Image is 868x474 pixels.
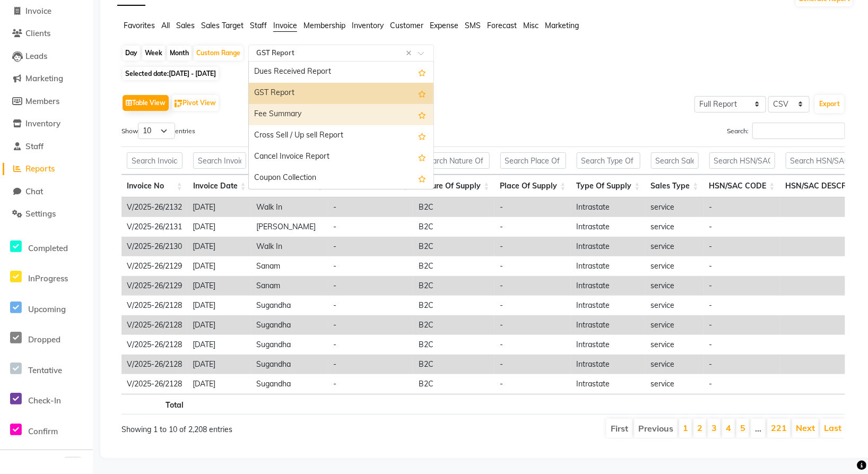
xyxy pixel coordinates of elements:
[251,335,328,355] td: Sugandha
[172,95,219,111] button: Pivot View
[121,276,187,296] td: V/2025-26/2129
[328,256,413,276] td: -
[494,197,571,217] td: -
[3,208,90,220] a: Settings
[249,104,433,125] div: Fee Summary
[413,315,494,335] td: B2C
[646,175,704,197] th: Sales Type: activate to sort column ascending
[251,355,328,374] td: Sugandha
[645,217,704,237] td: service
[28,243,68,253] span: Completed
[645,335,704,355] td: service
[328,276,413,296] td: -
[545,21,579,30] span: Marketing
[201,21,244,30] span: Sales Target
[187,355,251,374] td: [DATE]
[194,46,243,61] div: Custom Range
[645,296,704,315] td: service
[187,335,251,355] td: [DATE]
[645,197,704,217] td: service
[727,123,845,139] label: Search:
[413,276,494,296] td: B2C
[249,62,433,83] div: Dues Received Report
[414,175,495,197] th: Nature Of Supply: activate to sort column ascending
[571,335,645,355] td: Intrastate
[430,21,458,30] span: Expense
[418,130,426,142] span: Add this report to Favorites List
[413,335,494,355] td: B2C
[494,296,571,315] td: -
[419,152,490,169] input: Search Nature Of Supply
[413,374,494,394] td: B2C
[187,374,251,394] td: [DATE]
[25,118,60,128] span: Inventory
[571,237,645,256] td: Intrastate
[494,256,571,276] td: -
[824,423,841,433] a: Last
[571,276,645,296] td: Intrastate
[249,146,433,168] div: Cancel Invoice Report
[121,355,187,374] td: V/2025-26/2128
[187,217,251,237] td: [DATE]
[138,123,175,139] select: Showentries
[704,175,780,197] th: HSN/SAC CODE: activate to sort column ascending
[28,334,60,344] span: Dropped
[251,237,328,256] td: Walk In
[328,335,413,355] td: -
[25,209,56,219] span: Settings
[500,152,566,169] input: Search Place Of Supply
[121,335,187,355] td: V/2025-26/2128
[651,152,699,169] input: Search Sales Type
[571,175,646,197] th: Type Of Supply: activate to sort column ascending
[193,152,246,169] input: Search Invoice Date
[188,175,251,197] th: Invoice Date: activate to sort column ascending
[413,237,494,256] td: B2C
[25,6,51,16] span: Invoice
[251,217,328,237] td: [PERSON_NAME]
[187,315,251,335] td: [DATE]
[25,28,50,38] span: Clients
[176,21,195,30] span: Sales
[123,46,140,61] div: Day
[250,21,267,30] span: Staff
[328,315,413,335] td: -
[167,46,192,61] div: Month
[121,418,414,435] div: Showing 1 to 10 of 2,208 entries
[187,197,251,217] td: [DATE]
[406,48,415,59] span: Clear all
[740,423,745,433] a: 5
[711,423,717,433] a: 3
[3,163,90,175] a: Reports
[121,394,189,415] th: Total
[328,355,413,374] td: -
[523,21,539,30] span: Misc
[494,355,571,374] td: -
[494,315,571,335] td: -
[328,374,413,394] td: -
[3,186,90,198] a: Chat
[328,217,413,237] td: -
[3,456,32,465] span: Bookings
[413,355,494,374] td: B2C
[251,315,328,335] td: Sugandha
[248,61,434,189] ng-dropdown-panel: Options list
[645,355,704,374] td: service
[3,73,90,85] a: Marketing
[645,237,704,256] td: service
[121,237,187,256] td: V/2025-26/2130
[121,175,188,197] th: Invoice No: activate to sort column ascending
[121,296,187,315] td: V/2025-26/2128
[418,87,426,100] span: Add this report to Favorites List
[328,197,413,217] td: -
[25,73,63,83] span: Marketing
[815,95,844,113] button: Export
[704,197,780,217] td: -
[487,21,517,30] span: Forecast
[418,108,426,121] span: Add this report to Favorites List
[683,423,688,433] a: 1
[25,141,44,151] span: Staff
[328,237,413,256] td: -
[121,374,187,394] td: V/2025-26/2128
[704,256,780,276] td: -
[571,256,645,276] td: Intrastate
